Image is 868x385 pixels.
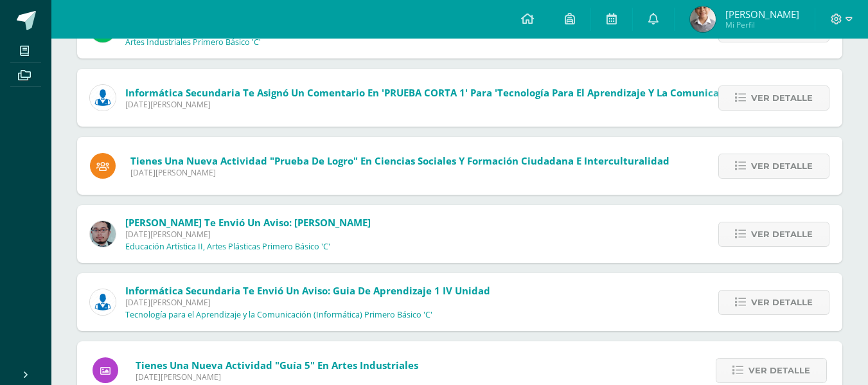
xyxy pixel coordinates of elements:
[125,242,330,252] p: Educación Artística II, Artes Plásticas Primero Básico 'C'
[690,6,716,32] img: 891e819e70bbd0836cf63f5cbf581b51.png
[136,359,418,372] span: Tienes una nueva actividad "Guía 5" En Artes Industriales
[125,99,809,110] span: [DATE][PERSON_NAME]
[751,222,813,246] span: Ver detalle
[90,289,116,315] img: 6ed6846fa57649245178fca9fc9a58dd.png
[751,86,813,110] span: Ver detalle
[748,359,810,382] span: Ver detalle
[90,85,116,111] img: 6ed6846fa57649245178fca9fc9a58dd.png
[125,37,261,48] p: Artes Industriales Primero Básico 'C'
[125,86,809,99] span: Informática Secundaria te asignó un comentario en 'PRUEBA CORTA 1' para 'Tecnología para el Apren...
[130,154,669,167] span: Tienes una nueva actividad "Prueba de Logro" En Ciencias Sociales y Formación Ciudadana e Intercu...
[136,372,418,382] span: [DATE][PERSON_NAME]
[130,167,669,178] span: [DATE][PERSON_NAME]
[725,8,799,21] span: [PERSON_NAME]
[125,216,371,229] span: [PERSON_NAME] te envió un aviso: [PERSON_NAME]
[125,284,490,297] span: Informática Secundaria te envió un aviso: Guia De Aprendizaje 1 IV Unidad
[125,297,490,308] span: [DATE][PERSON_NAME]
[90,221,116,247] img: 5fac68162d5e1b6fbd390a6ac50e103d.png
[751,291,813,314] span: Ver detalle
[125,310,432,320] p: Tecnología para el Aprendizaje y la Comunicación (Informática) Primero Básico 'C'
[751,154,813,178] span: Ver detalle
[725,19,799,30] span: Mi Perfil
[125,229,371,240] span: [DATE][PERSON_NAME]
